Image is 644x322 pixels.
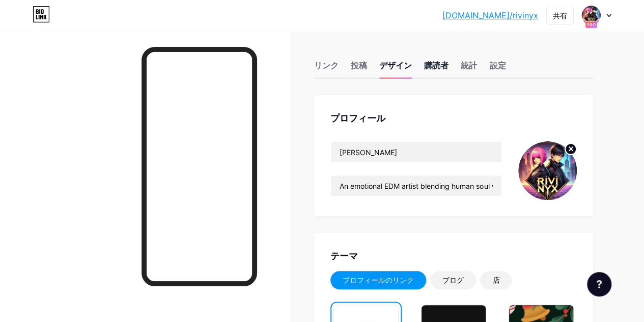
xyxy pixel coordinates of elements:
[331,142,501,162] input: 名前
[343,276,414,284] font: プロフィールのリンク
[442,276,464,284] font: ブログ
[379,60,412,70] font: デザイン
[330,251,358,261] font: テーマ
[351,60,367,70] font: 投稿
[581,6,601,25] img: リヴィニクス
[330,113,385,123] font: プロフィール
[331,176,501,196] input: バイオ
[489,60,506,70] font: 設定
[442,9,538,21] a: [DOMAIN_NAME]/rivinyx
[492,276,499,284] font: 店
[314,60,339,70] font: リンク
[442,10,538,20] font: [DOMAIN_NAME]/rivinyx
[553,11,567,20] font: 共有
[424,60,449,70] font: 購読者
[461,60,477,70] font: 統計
[518,141,577,200] img: リヴィニクス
